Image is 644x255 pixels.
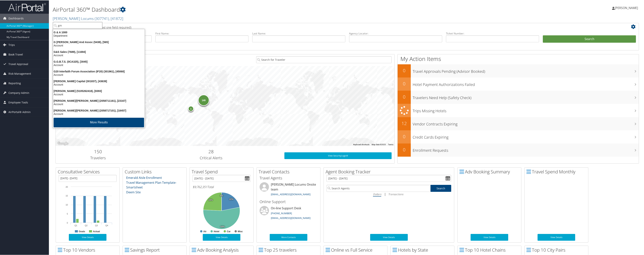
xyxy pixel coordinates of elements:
[612,2,642,13] a: [PERSON_NAME]
[85,224,88,226] text: Q2
[105,224,108,226] text: Q4
[53,5,445,13] h1: AirPortal 360™ Dashboard
[526,247,531,252] img: domo-logo.png
[51,112,147,115] div: Account
[51,34,147,37] div: Department
[58,168,119,175] h2: Consultative Services
[372,143,386,145] span: Map data ©2025
[8,78,21,88] span: Reporting
[270,234,307,240] a: More Contacts
[193,184,251,189] h6: Total
[413,67,639,74] h3: Travel Approvals Pending (Advisor Booked)
[193,184,207,189] span: $9,762,351
[398,143,639,156] a: 0Enrollment Requests
[126,175,162,179] a: Emerald Aisle Enrollment
[459,247,464,252] img: domo-logo.png
[95,224,98,226] text: Q3
[227,230,231,232] text: Car
[203,234,240,240] a: View Details
[51,53,147,57] div: Account
[58,247,62,252] img: domo-logo.png
[526,169,531,174] img: domo-logo.png
[538,234,575,240] a: View Details
[95,25,131,29] span: (at least one field required)
[192,168,253,175] h2: Travel Spend
[413,93,639,100] h3: Travelers Need Help (Safety Check)
[413,106,639,113] h3: Trips Missing Hotels
[198,94,209,105] div: 149
[388,143,393,145] a: Terms (opens in new tab)
[69,234,106,240] a: View Details
[327,191,451,196] div: |
[398,146,411,153] h2: 0
[398,67,411,73] h2: 0
[51,92,147,96] div: Account
[220,225,225,228] tspan: 54%
[393,247,397,252] img: domo-logo.png
[8,2,46,11] img: airportal-logo.png
[459,168,521,175] h2: Adv Booking Summary
[51,50,147,53] div: G&S Sales (7689), [11694]
[188,105,194,111] div: 1
[125,246,186,253] h2: Savings Report
[66,203,68,206] tspan: 10
[413,80,639,87] h3: Hotel Payment Authorizations Failed
[252,31,345,35] label: Last Name:
[125,168,186,175] h2: Custom Links
[327,184,430,191] input: Search Agents
[543,35,636,42] button: Search
[259,246,320,253] h2: Top 25 travelers
[615,5,638,10] span: [PERSON_NAME]
[256,56,392,63] input: Search for Traveler
[51,30,147,34] div: G & A 1000
[143,148,279,154] h2: 28
[51,69,147,73] div: G20 Interfaith Forum Association (IF20) (301961), [45068]
[349,31,442,35] label: Agency Locator:
[66,194,68,197] tspan: 15
[214,230,219,232] text: Hotel
[8,97,28,107] span: Employee Tools
[51,109,147,112] div: [PERSON_NAME]/[PERSON_NAME] (2058717101), [18457]
[192,247,196,252] img: domo-logo.png
[220,194,223,197] tspan: 0%
[398,55,639,62] h1: My Action Items
[51,83,147,86] div: Account
[271,192,311,196] a: [EMAIL_ADDRESS][DOMAIN_NAME]
[398,64,639,77] a: 0Travel Approvals Pending (Advisor Booked)
[398,133,411,139] h2: 0
[126,190,141,194] a: Deem Site
[109,16,123,21] span: , [ 41872 ]
[353,143,369,146] button: Keyboard shortcuts
[260,199,317,204] h3: Online Support
[229,198,233,200] tspan: 22%
[143,155,279,160] h3: Critical Alerts
[57,141,69,146] a: Open this area in Google Maps (opens a new window)
[398,120,411,126] h2: 12
[192,246,253,253] h2: Adv Booking Analysis
[58,246,119,253] h2: Top 10 Vendors
[51,79,147,83] div: [PERSON_NAME] Capital (301837), [43639]
[398,77,639,90] a: 0Hotel Payment Authorizations Failed
[370,234,408,240] a: View Details
[413,132,639,140] h3: Credit Cards Expiring
[51,43,147,47] div: Account
[53,22,102,29] input: Search Accounts
[58,23,587,30] h2: Airtinerary Lookup
[388,192,403,196] i: Transactions
[258,182,319,197] li: [PERSON_NAME] Locums Onsite team
[393,246,454,253] h2: Hotels by State
[373,192,381,196] i: Dollars
[125,247,129,252] img: domo-logo.png
[74,224,77,226] text: Q1
[8,69,31,78] span: Risk Management
[51,60,147,63] div: G.G.B.T.S. (0CA325), [3045]
[155,31,248,35] label: First Name:
[209,199,213,201] tspan: 24%
[259,168,320,175] h2: Travel Contacts
[95,16,109,21] span: ( 307741 )
[526,246,588,253] h2: Top 10 City Pairs
[284,152,392,159] a: View SecurityLogic®
[260,175,317,180] h3: Travel Agents
[51,63,147,66] div: Account
[238,230,243,232] text: Misc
